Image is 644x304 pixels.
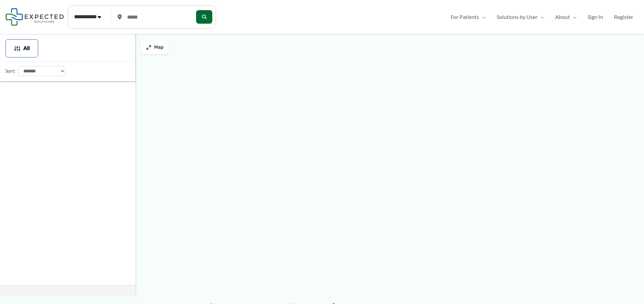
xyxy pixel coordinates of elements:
[491,12,550,22] a: Solutions by UserMenu Toggle
[588,12,603,22] span: Sign In
[23,46,30,51] span: All
[451,12,479,22] span: For Patients
[609,12,639,22] a: Register
[14,45,21,52] img: Filter
[141,41,169,54] button: Map
[445,12,491,22] a: For PatientsMenu Toggle
[538,12,544,22] span: Menu Toggle
[154,45,164,50] span: Map
[146,45,151,50] img: Maximize
[5,8,64,25] img: Expected Healthcare Logo - side, dark font, small
[582,12,609,22] a: Sign In
[614,12,633,22] span: Register
[479,12,486,22] span: Menu Toggle
[5,39,38,57] button: All
[550,12,582,22] a: AboutMenu Toggle
[497,12,538,22] span: Solutions by User
[555,12,570,22] span: About
[5,67,16,75] label: Sort:
[570,12,577,22] span: Menu Toggle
